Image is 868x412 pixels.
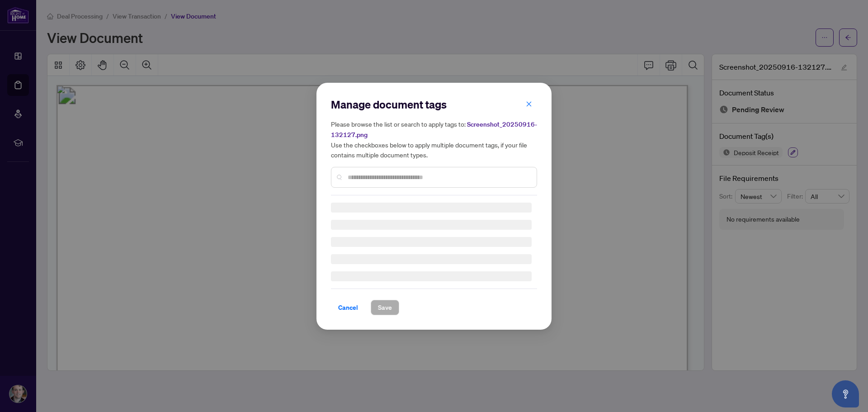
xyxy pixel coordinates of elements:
[371,300,399,315] button: Save
[331,119,537,160] h5: Please browse the list or search to apply tags to: Use the checkboxes below to apply multiple doc...
[331,97,537,112] h2: Manage document tags
[338,300,358,315] span: Cancel
[526,100,532,107] span: close
[331,120,537,139] span: Screenshot_20250916-132127.png
[331,300,365,315] button: Cancel
[832,380,859,407] button: Open asap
